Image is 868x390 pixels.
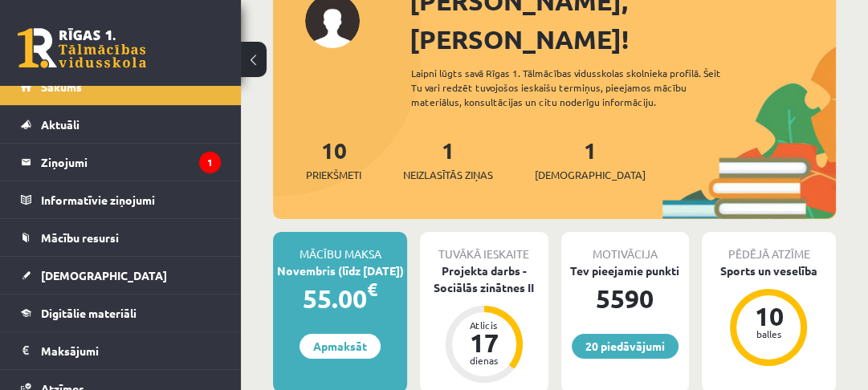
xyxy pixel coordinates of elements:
[306,136,361,183] a: 10Priekšmeti
[744,303,793,329] div: 10
[535,136,646,183] a: 1[DEMOGRAPHIC_DATA]
[273,232,407,262] div: Mācību maksa
[411,66,749,109] div: Laipni lūgts savā Rīgas 1. Tālmācības vidusskolas skolnieka profilā. Šeit Tu vari redzēt tuvojošo...
[306,167,361,183] span: Priekšmeti
[403,136,493,183] a: 1Neizlasītās ziņas
[18,28,146,68] a: Rīgas 1. Tālmācības vidusskola
[420,262,548,385] a: Projekta darbs - Sociālās zinātnes II Atlicis 17 dienas
[561,232,689,262] div: Motivācija
[21,219,221,256] a: Mācību resursi
[535,167,646,183] span: [DEMOGRAPHIC_DATA]
[41,230,119,245] span: Mācību resursi
[41,144,221,181] legend: Ziņojumi
[21,106,221,143] a: Aktuāli
[460,320,508,330] div: Atlicis
[460,355,508,365] div: dienas
[744,329,793,339] div: balles
[300,334,381,359] a: Apmaksāt
[21,68,221,105] a: Sākums
[41,117,79,132] span: Aktuāli
[572,334,679,359] a: 20 piedāvājumi
[41,79,82,94] span: Sākums
[561,279,689,318] div: 5590
[420,232,548,262] div: Tuvākā ieskaite
[21,181,221,218] a: Informatīvie ziņojumi
[702,262,836,279] div: Sports un veselība
[367,278,377,301] span: €
[702,262,836,368] a: Sports un veselība 10 balles
[273,262,407,279] div: Novembris (līdz [DATE])
[420,262,548,296] div: Projekta darbs - Sociālās zinātnes II
[460,330,508,355] div: 17
[21,257,221,294] a: [DEMOGRAPHIC_DATA]
[561,262,689,279] div: Tev pieejamie punkti
[21,144,221,181] a: Ziņojumi1
[41,181,221,218] legend: Informatīvie ziņojumi
[21,295,221,331] a: Digitālie materiāli
[41,332,221,369] legend: Maksājumi
[403,167,493,183] span: Neizlasītās ziņas
[21,332,221,369] a: Maksājumi
[702,232,836,262] div: Pēdējā atzīme
[41,306,137,320] span: Digitālie materiāli
[41,268,167,282] span: [DEMOGRAPHIC_DATA]
[199,152,221,173] i: 1
[273,279,407,318] div: 55.00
